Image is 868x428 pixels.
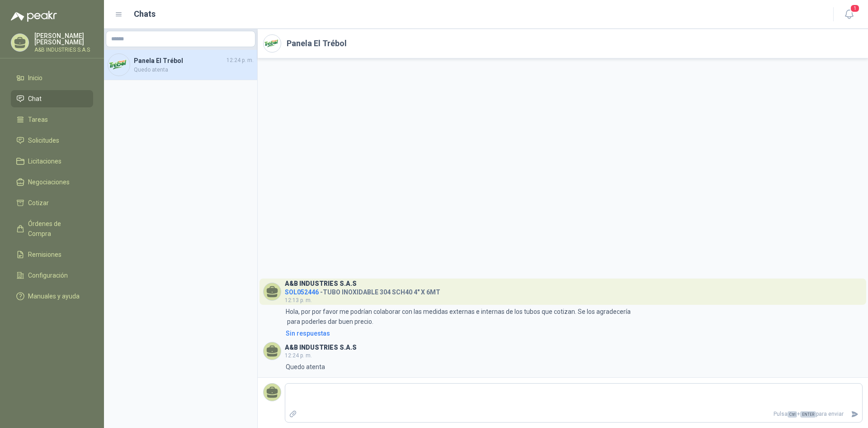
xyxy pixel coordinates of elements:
p: Quedo atenta [286,362,325,372]
h4: - TUBO INOXIDABLE 304 SCH40 4" X 6MT [285,286,440,295]
span: 12:13 p. m. [285,297,312,303]
span: Cotizar [28,198,49,208]
a: Licitaciones [11,153,93,170]
span: Configuración [28,270,68,280]
span: Ctrl [788,411,797,418]
a: Inicio [11,69,93,87]
a: Solicitudes [11,132,93,149]
h3: A&B INDUSTRIES S.A.S [285,345,357,350]
span: Solicitudes [28,135,59,145]
h2: Panela El Trébol [287,37,347,50]
button: Enviar [847,406,862,422]
img: Company Logo [264,35,281,52]
h1: Chats [134,8,156,20]
a: Configuración [11,267,93,284]
span: Inicio [28,73,42,83]
h3: A&B INDUSTRIES S.A.S [285,281,357,286]
span: Quedo atenta [134,66,254,74]
span: Remisiones [28,250,61,260]
a: Chat [11,90,93,107]
a: Cotizar [11,194,93,212]
img: Company Logo [108,54,130,76]
a: Tareas [11,111,93,128]
a: Negociaciones [11,173,93,191]
a: Órdenes de Compra [11,215,93,242]
button: 1 [841,6,857,23]
span: Manuales y ayuda [28,291,80,301]
img: Logo peakr [11,11,57,22]
span: Negociaciones [28,177,70,187]
span: Tareas [28,115,48,125]
span: Órdenes de Compra [28,219,85,239]
span: 12:24 p. m. [226,56,254,65]
label: Adjuntar archivos [285,406,301,422]
p: Pulsa + para enviar [301,406,848,422]
a: Sin respuestas [284,328,863,338]
span: 12:24 p. m. [285,352,312,359]
div: Sin respuestas [286,328,330,338]
p: Hola, por por favor me podrían colaborar con las medidas externas e internas de los tubos que cot... [286,307,631,327]
p: [PERSON_NAME] [PERSON_NAME] [34,33,93,45]
a: Remisiones [11,246,93,263]
span: SOL052446 [285,289,319,296]
a: Company LogoPanela El Trébol12:24 p. m.Quedo atenta [104,50,257,80]
span: Chat [28,94,42,104]
span: 1 [850,4,860,13]
span: ENTER [800,411,816,418]
p: A&B INDUSTRIES S.A.S [34,47,93,53]
span: Licitaciones [28,156,61,166]
a: Manuales y ayuda [11,288,93,305]
h4: Panela El Trébol [134,56,225,66]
